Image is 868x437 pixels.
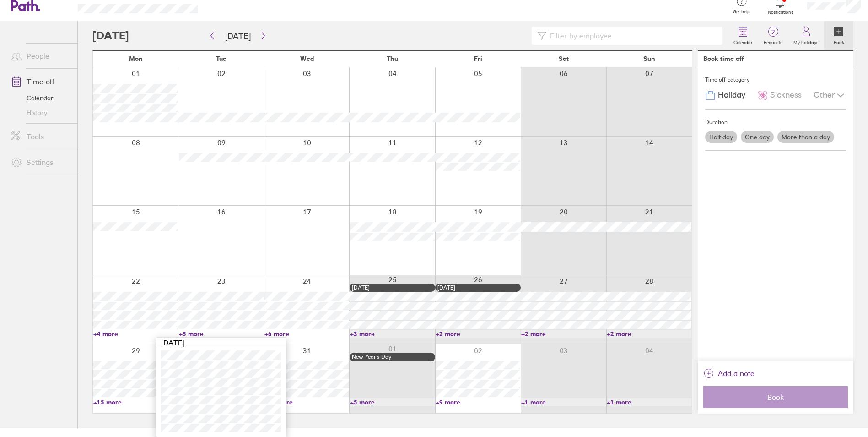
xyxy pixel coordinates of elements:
a: History [4,105,77,120]
a: Time off [4,72,77,91]
label: Requests [758,37,788,45]
label: More than a day [777,131,834,143]
div: [DATE] [156,338,286,348]
span: Thu [387,55,398,62]
a: +2 more [607,330,691,338]
div: Book time off [703,55,744,62]
span: Mon [129,55,143,62]
button: Book [703,386,848,408]
a: +3 more [350,330,435,338]
span: Fri [474,55,482,62]
span: Notifications [766,10,795,15]
a: Calendar [728,21,758,50]
a: My holidays [788,21,824,50]
div: Duration [705,115,846,129]
span: Book [710,393,841,401]
span: Sickness [770,90,802,100]
label: Calendar [728,37,758,45]
a: +4 more [93,330,178,338]
div: [DATE] [437,284,518,291]
a: +2 more [521,330,606,338]
span: Holiday [718,90,745,100]
a: +2 more [436,330,520,338]
a: People [4,47,77,65]
a: +13 more [264,398,349,406]
span: Get help [727,9,756,15]
span: Wed [300,55,314,62]
a: +15 more [93,398,178,406]
div: [DATE] [352,284,433,291]
a: +9 more [436,398,520,406]
div: New Year’s Day [352,354,433,360]
a: Calendar [4,91,77,105]
button: [DATE] [218,28,258,44]
input: Filter by employee [546,27,717,44]
label: Book [828,37,850,45]
a: Tools [4,127,77,146]
a: Settings [4,153,77,171]
span: Sat [559,55,569,62]
span: Add a note [718,366,755,381]
a: +1 more [607,398,691,406]
button: Add a note [703,366,755,381]
a: Book [824,21,853,50]
span: Tue [216,55,226,62]
a: +5 more [179,330,264,338]
a: 2Requests [758,21,788,50]
label: Half day [705,131,737,143]
span: Sun [643,55,655,62]
div: Other [814,87,846,104]
div: Time off category [705,73,846,87]
a: +5 more [350,398,435,406]
span: 2 [758,28,788,36]
a: +6 more [264,330,349,338]
a: +1 more [521,398,606,406]
label: One day [741,131,774,143]
label: My holidays [788,37,824,45]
